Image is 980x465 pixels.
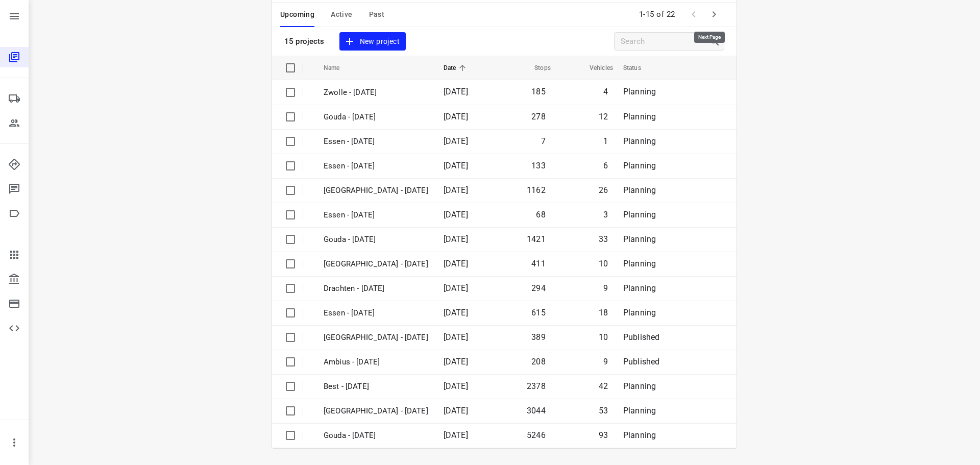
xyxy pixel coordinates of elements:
[531,259,546,268] span: 411
[280,8,314,21] span: Upcoming
[324,87,428,99] p: Zwolle - Friday
[324,136,428,148] p: Essen - Friday
[521,62,551,74] span: Stops
[444,112,468,121] span: [DATE]
[527,430,546,440] span: 5246
[324,234,428,246] p: Gouda - Tuesday
[603,283,608,293] span: 9
[444,308,468,317] span: [DATE]
[339,32,406,51] button: New project
[531,357,546,366] span: 208
[623,161,656,170] span: Planning
[444,430,468,440] span: [DATE]
[444,210,468,219] span: [DATE]
[444,406,468,415] span: [DATE]
[324,160,428,172] p: Essen - Wednesday
[623,136,656,146] span: Planning
[621,34,708,50] input: Search projects
[683,4,704,25] span: Previous Page
[623,381,656,391] span: Planning
[444,136,468,146] span: [DATE]
[623,185,656,195] span: Planning
[623,259,656,268] span: Planning
[603,161,608,170] span: 6
[324,111,428,123] p: Gouda - [DATE]
[369,8,385,21] span: Past
[324,307,428,319] p: Essen - Monday
[527,406,546,415] span: 3044
[444,185,468,195] span: [DATE]
[599,112,608,121] span: 12
[531,308,546,317] span: 615
[623,332,660,342] span: Published
[324,283,428,295] p: Drachten - Tuesday
[599,234,608,244] span: 33
[444,234,468,244] span: [DATE]
[444,62,470,74] span: Date
[623,283,656,293] span: Planning
[324,332,428,344] p: Antwerpen - Monday
[623,406,656,415] span: Planning
[603,357,608,366] span: 9
[635,4,679,26] span: 1-15 of 22
[324,258,428,270] p: Zwolle - Tuesday
[623,210,656,219] span: Planning
[623,308,656,317] span: Planning
[324,209,428,221] p: Essen - Tuesday
[603,210,608,219] span: 3
[603,87,608,96] span: 4
[444,381,468,391] span: [DATE]
[527,381,546,391] span: 2378
[324,356,428,368] p: Ambius - Monday
[623,430,656,440] span: Planning
[444,357,468,366] span: [DATE]
[324,185,428,197] p: Zwolle - Wednesday
[444,259,468,268] span: [DATE]
[531,112,546,121] span: 278
[623,112,656,121] span: Planning
[623,234,656,244] span: Planning
[623,87,656,96] span: Planning
[346,35,400,48] span: New project
[444,161,468,170] span: [DATE]
[324,381,428,393] p: Best - Monday
[599,430,608,440] span: 93
[531,283,546,293] span: 294
[444,332,468,342] span: [DATE]
[531,161,546,170] span: 133
[444,87,468,96] span: [DATE]
[324,430,428,442] p: Gouda - Monday
[623,357,660,366] span: Published
[599,185,608,195] span: 26
[324,62,353,74] span: Name
[599,259,608,268] span: 10
[531,87,546,96] span: 185
[536,210,545,219] span: 68
[708,35,724,47] div: Search
[599,406,608,415] span: 53
[603,136,608,146] span: 1
[541,136,546,146] span: 7
[331,8,352,21] span: Active
[623,62,654,74] span: Status
[527,234,546,244] span: 1421
[599,308,608,317] span: 18
[599,332,608,342] span: 10
[284,37,325,46] p: 15 projects
[324,405,428,417] p: Zwolle - Monday
[599,381,608,391] span: 42
[527,185,546,195] span: 1162
[576,62,613,74] span: Vehicles
[531,332,546,342] span: 389
[444,283,468,293] span: [DATE]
